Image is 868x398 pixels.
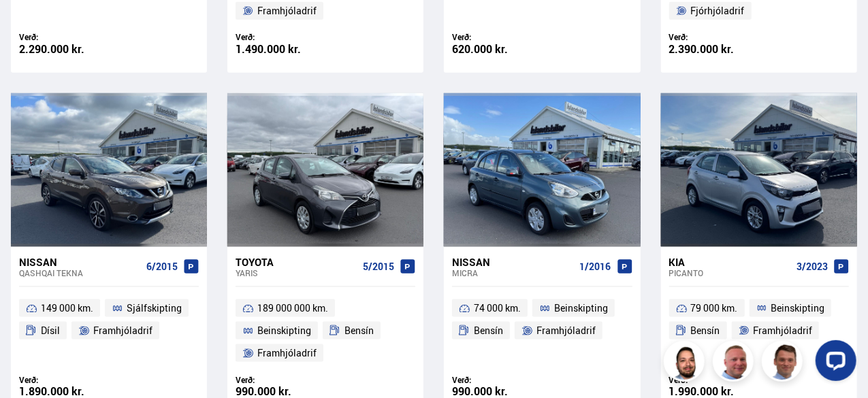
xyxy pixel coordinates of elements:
div: Yaris [236,268,357,278]
span: 79 000 km. [691,300,738,316]
div: Nissan [19,256,141,268]
div: 620.000 kr. [452,44,542,55]
iframe: LiveChat chat widget [805,335,862,392]
span: Framhjóladrif [536,322,596,339]
div: Verð: [236,32,325,42]
div: 1.990.000 kr. [669,386,759,397]
div: 2.290.000 kr. [19,44,109,55]
span: Beinskipting [771,300,824,316]
img: siFngHWaQ9KaOqBr.png [715,343,756,384]
div: Verð: [19,32,109,42]
div: 1.890.000 kr. [19,386,109,397]
span: Beinskipting [554,300,608,316]
span: 149 000 km. [41,300,93,316]
div: Verð: [236,375,325,385]
div: 1.490.000 kr. [236,44,325,55]
div: Nissan [452,256,574,268]
span: 74 000 km. [474,300,521,316]
span: 1/2016 [580,261,611,272]
span: Sjálfskipting [127,300,182,316]
span: Framhjóladrif [257,3,317,19]
div: Qashqai TEKNA [19,268,141,278]
span: 189 000 000 km. [257,300,328,316]
div: Verð: [452,375,542,385]
span: Bensín [344,322,374,339]
div: Kia [669,256,791,268]
span: Dísil [41,322,60,339]
div: Verð: [19,375,109,385]
img: FbJEzSuNWCJXmdc-.webp [764,343,805,384]
span: 6/2015 [146,261,178,272]
div: Verð: [452,32,542,42]
div: Picanto [669,268,791,278]
span: Bensín [474,322,503,339]
span: Beinskipting [257,322,311,339]
span: Framhjóladrif [257,345,317,361]
span: 5/2015 [363,261,394,272]
div: 990.000 kr. [236,386,325,397]
span: 3/2023 [797,261,828,272]
div: Micra [452,268,574,278]
img: nhp88E3Fdnt1Opn2.png [666,343,707,384]
span: Fjórhjóladrif [691,3,745,19]
div: Toyota [236,256,357,268]
div: Verð: [669,32,759,42]
span: Bensín [691,322,720,339]
div: 2.390.000 kr. [669,44,759,55]
div: 990.000 kr. [452,386,542,397]
span: Framhjóladrif [93,322,152,339]
span: Framhjóladrif [753,322,812,339]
